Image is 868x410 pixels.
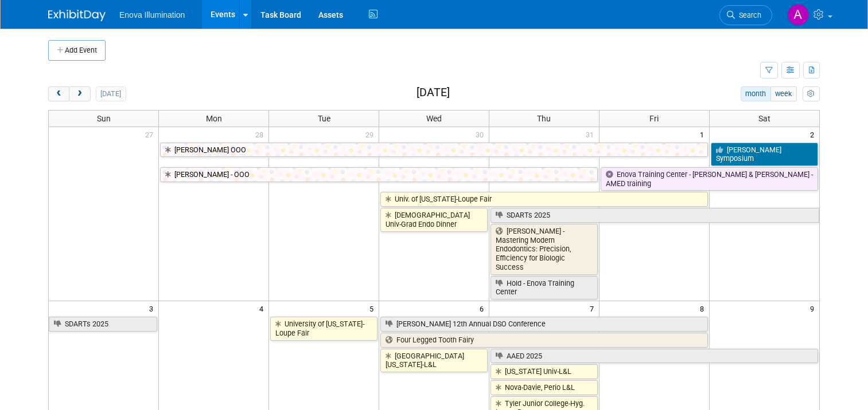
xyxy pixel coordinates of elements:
[144,127,158,141] span: 27
[318,114,330,123] span: Tue
[807,90,815,98] i: Personalize Calendar
[380,208,488,231] a: [DEMOGRAPHIC_DATA] Univ-Grad Endo Dinner
[148,301,158,316] span: 3
[699,127,709,141] span: 1
[491,224,598,275] a: [PERSON_NAME] - Mastering Modern Endodontics: Precision, Efficiency for Biologic Success
[758,114,770,123] span: Sat
[803,86,820,101] button: myCustomButton
[809,301,819,316] span: 9
[364,127,379,141] span: 29
[537,114,551,123] span: Thu
[699,301,709,316] span: 8
[206,114,222,123] span: Mon
[254,127,268,141] span: 28
[160,143,707,157] a: [PERSON_NAME] OOO
[770,86,797,101] button: week
[809,127,819,141] span: 2
[735,11,761,19] span: Search
[48,10,106,21] img: ExhibitDay
[711,143,818,166] a: [PERSON_NAME] Symposium
[119,10,185,19] span: Enova Illumination
[491,380,598,395] a: Nova-Davie, Perio L&L
[69,86,90,101] button: next
[160,167,597,182] a: [PERSON_NAME] - OOO
[49,317,157,332] a: SDARTs 2025
[787,4,809,26] img: Andrea Miller
[474,127,489,141] span: 30
[426,114,442,123] span: Wed
[368,301,379,316] span: 5
[380,333,708,348] a: Four Legged Tooth Fairy
[585,127,599,141] span: 31
[48,86,69,101] button: prev
[491,364,598,379] a: [US_STATE] Univ-L&L
[601,167,818,191] a: Enova Training Center - [PERSON_NAME] & [PERSON_NAME] - AMED training
[270,317,377,340] a: University of [US_STATE]-Loupe Fair
[491,276,598,299] a: Hold - Enova Training Center
[380,317,708,332] a: [PERSON_NAME] 12th Annual DSO Conference
[97,114,111,123] span: Sun
[380,349,488,372] a: [GEOGRAPHIC_DATA][US_STATE]-L&L
[719,5,772,25] a: Search
[48,40,106,61] button: Add Event
[380,192,708,207] a: Univ. of [US_STATE]-Loupe Fair
[741,86,771,101] button: month
[491,208,819,223] a: SDARTs 2025
[417,86,450,99] h2: [DATE]
[491,349,818,364] a: AAED 2025
[258,301,268,316] span: 4
[478,301,489,316] span: 6
[96,86,126,101] button: [DATE]
[589,301,599,316] span: 7
[649,114,659,123] span: Fri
